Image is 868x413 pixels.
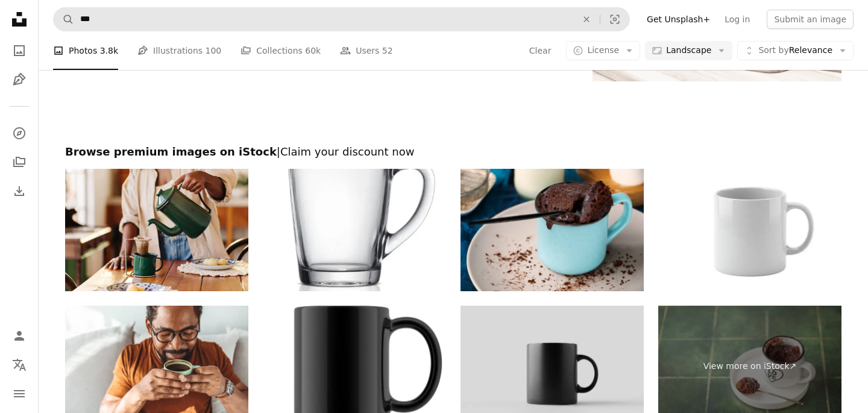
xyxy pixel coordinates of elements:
[7,121,31,145] a: Explore
[65,145,841,159] h2: Browse premium images on iStock
[7,324,31,348] a: Log in / Sign up
[305,44,321,57] span: 60k
[7,179,31,203] a: Download History
[137,31,221,70] a: Illustrations 100
[340,31,393,70] a: Users 52
[529,41,552,60] button: Clear
[7,39,31,63] a: Photos
[758,45,788,55] span: Sort by
[382,44,393,57] span: 52
[54,8,74,31] button: Search Unsplash
[645,41,732,60] button: Landscape
[263,169,446,291] img: Glass cup
[600,8,629,31] button: Visual search
[717,10,757,29] a: Log in
[587,45,619,55] span: License
[737,41,854,60] button: Sort byRelevance
[7,7,31,34] a: Home — Unsplash
[206,44,222,57] span: 100
[566,41,640,60] button: License
[65,169,248,291] img: Brazilian woman preparing traditional breakfast with strained coffee and cheese bread rolls
[658,169,841,291] img: Isolated Plain White Ceramic Coffee Mug Mockup
[7,353,31,377] button: Language
[767,10,854,29] button: Submit an image
[277,145,415,158] span: | Claim your discount now
[461,169,644,291] img: mugcake is microwaved. Homemade cupcake in a mug is on a plate.
[7,150,31,174] a: Collections
[666,45,711,57] span: Landscape
[640,10,717,29] a: Get Unsplash+
[53,7,630,31] form: Find visuals sitewide
[573,8,600,31] button: Clear
[241,31,321,70] a: Collections 60k
[7,382,31,406] button: Menu
[7,68,31,92] a: Illustrations
[758,45,832,57] span: Relevance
